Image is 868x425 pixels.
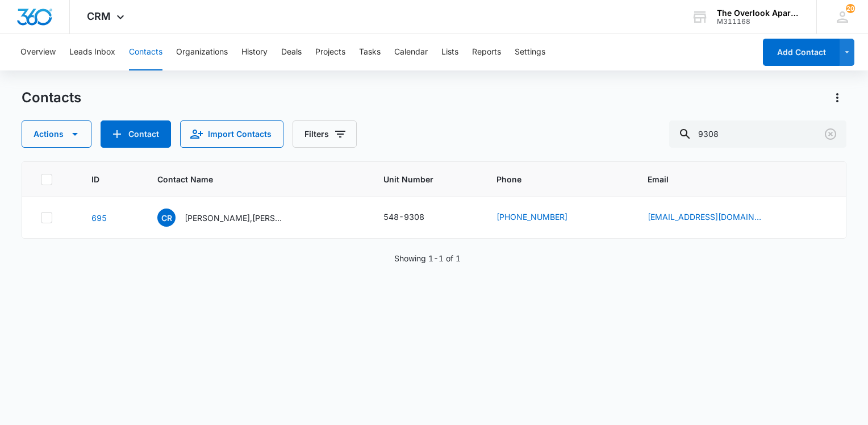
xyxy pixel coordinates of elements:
button: Lists [441,34,458,70]
div: Contact Name - Chase Roberts,Trystan Andersen & Brennen Bruce - Select to Edit Field [157,209,307,227]
span: CRM [87,10,111,22]
button: Tasks [359,34,381,70]
p: [PERSON_NAME],[PERSON_NAME] & [PERSON_NAME] [185,212,287,224]
button: Add Contact [101,120,171,148]
button: Filters [293,120,357,148]
div: account name [717,9,800,18]
button: Organizations [176,34,228,70]
a: [PHONE_NUMBER] [496,211,567,223]
button: Contacts [129,34,162,70]
span: Contact Name [157,173,340,185]
button: Deals [281,34,302,70]
div: Email - dr7roberts@gmail.com - Select to Edit Field [648,211,782,224]
p: Showing 1-1 of 1 [394,252,461,264]
span: Email [648,173,811,185]
button: Reports [472,34,501,70]
div: 548-9308 [383,211,424,223]
button: Clear [821,125,840,143]
div: Phone - (970) 581-6177 - Select to Edit Field [496,211,588,224]
button: Actions [22,120,91,148]
input: Search Contacts [669,120,846,148]
button: Import Contacts [180,120,283,148]
a: [EMAIL_ADDRESS][DOMAIN_NAME] [648,211,761,223]
div: Unit Number - 548-9308 - Select to Edit Field [383,211,445,224]
button: Actions [828,89,846,107]
span: CR [157,209,176,227]
span: ID [91,173,114,185]
button: Leads Inbox [69,34,115,70]
button: Overview [20,34,56,70]
span: Unit Number [383,173,469,185]
span: Phone [496,173,604,185]
h1: Contacts [22,89,81,106]
div: notifications count [846,4,855,13]
div: account id [717,18,800,26]
button: Calendar [394,34,428,70]
button: History [241,34,268,70]
button: Projects [315,34,345,70]
span: 20 [846,4,855,13]
button: Add Contact [763,39,840,66]
a: Navigate to contact details page for Chase Roberts,Trystan Andersen & Brennen Bruce [91,213,107,223]
button: Settings [515,34,545,70]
